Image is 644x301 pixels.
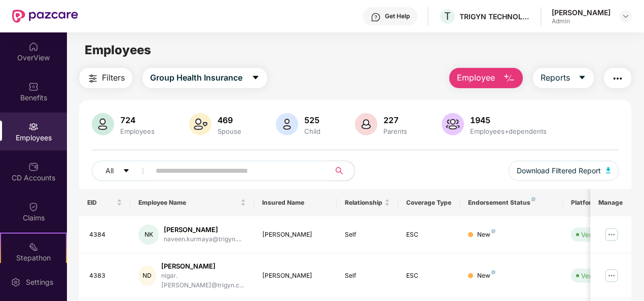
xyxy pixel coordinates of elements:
[262,230,329,240] div: [PERSON_NAME]
[477,271,495,281] div: New
[252,73,260,83] span: caret-down
[603,227,620,243] img: manageButton
[150,71,242,84] span: Group Health Insurance
[164,225,241,235] div: [PERSON_NAME]
[468,199,555,207] div: Endorsement Status
[216,115,243,125] div: 469
[87,72,99,85] img: svg+xml;base64,PHN2ZyB4bWxucz0iaHR0cDovL3d3dy53My5vcmcvMjAwMC9zdmciIHdpZHRoPSIyNCIgaGVpZ2h0PSIyNC...
[571,199,627,207] div: Platform Status
[477,230,495,240] div: New
[254,189,337,216] th: Insured Name
[459,12,530,21] div: TRIGYN TECHNOLOGIES LIMITED
[509,161,619,181] button: Download Filtered Report
[102,71,125,84] span: Filters
[11,277,21,287] img: svg+xml;base64,PHN2ZyBpZD0iU2V0dGluZy0yMHgyMCIgeG1sbnM9Imh0dHA6Ly93d3cudzMub3JnLzIwMDAvc3ZnIiB3aW...
[302,115,323,125] div: 525
[105,165,114,176] span: All
[345,230,390,240] div: Self
[262,271,329,281] div: [PERSON_NAME]
[503,72,515,85] img: svg+xml;base64,PHN2ZyB4bWxucz0iaHR0cDovL3d3dy53My5vcmcvMjAwMC9zdmciIHhtbG5zOnhsaW5rPSJodHRwOi8vd3...
[381,127,409,135] div: Parents
[552,8,611,17] div: [PERSON_NAME]
[381,115,409,125] div: 227
[449,68,523,88] button: Employee
[552,17,611,25] div: Admin
[138,224,159,245] div: NK
[85,43,151,57] span: Employees
[87,199,115,207] span: EID
[89,271,123,281] div: 4383
[345,271,390,281] div: Self
[12,10,78,23] img: New Pazcare Logo
[385,12,410,20] div: Get Help
[216,127,243,135] div: Spouse
[590,189,631,216] th: Manage
[138,199,238,207] span: Employee Name
[603,268,620,284] img: manageButton
[23,277,56,287] div: Settings
[79,68,132,88] button: Filters
[28,42,39,52] img: svg+xml;base64,PHN2ZyBpZD0iSG9tZSIgeG1sbnM9Imh0dHA6Ly93d3cudzMub3JnLzIwMDAvc3ZnIiB3aWR0aD0iMjAiIG...
[330,161,355,181] button: search
[28,202,39,212] img: svg+xml;base64,PHN2ZyBpZD0iQ2xhaW0iIHhtbG5zPSJodHRwOi8vd3d3LnczLm9yZy8yMDAwL3N2ZyIgd2lkdGg9IjIwIi...
[28,242,39,252] img: svg+xml;base64,PHN2ZyB4bWxucz0iaHR0cDovL3d3dy53My5vcmcvMjAwMC9zdmciIHdpZHRoPSIyMSIgaGVpZ2h0PSIyMC...
[189,113,211,135] img: svg+xml;base64,PHN2ZyB4bWxucz0iaHR0cDovL3d3dy53My5vcmcvMjAwMC9zdmciIHhtbG5zOnhsaW5rPSJodHRwOi8vd3...
[161,271,246,290] div: nigar.[PERSON_NAME]@trigyn.c...
[533,68,594,88] button: Reportscaret-down
[491,229,495,233] img: svg+xml;base64,PHN2ZyB4bWxucz0iaHR0cDovL3d3dy53My5vcmcvMjAwMC9zdmciIHdpZHRoPSI4IiBoZWlnaHQ9IjgiIH...
[118,115,157,125] div: 724
[457,71,495,84] span: Employee
[406,230,452,240] div: ESC
[89,230,123,240] div: 4384
[531,197,535,201] img: svg+xml;base64,PHN2ZyB4bWxucz0iaHR0cDovL3d3dy53My5vcmcvMjAwMC9zdmciIHdpZHRoPSI4IiBoZWlnaHQ9IjgiIH...
[444,10,451,22] span: T
[79,189,131,216] th: EID
[581,271,605,281] div: Verified
[276,113,298,135] img: svg+xml;base64,PHN2ZyB4bWxucz0iaHR0cDovL3d3dy53My5vcmcvMjAwMC9zdmciIHhtbG5zOnhsaW5rPSJodHRwOi8vd3...
[371,12,381,22] img: svg+xml;base64,PHN2ZyBpZD0iSGVscC0zMngzMiIgeG1sbnM9Imh0dHA6Ly93d3cudzMub3JnLzIwMDAvc3ZnIiB3aWR0aD...
[123,167,130,175] span: caret-down
[164,235,241,244] div: naveen.kurmaya@trigyn....
[302,127,323,135] div: Child
[442,113,464,135] img: svg+xml;base64,PHN2ZyB4bWxucz0iaHR0cDovL3d3dy53My5vcmcvMjAwMC9zdmciIHhtbG5zOnhsaW5rPSJodHRwOi8vd3...
[578,73,586,83] span: caret-down
[1,253,66,263] div: Stepathon
[581,230,605,240] div: Verified
[398,189,460,216] th: Coverage Type
[161,261,246,271] div: [PERSON_NAME]
[406,271,452,281] div: ESC
[92,161,154,181] button: Allcaret-down
[337,189,399,216] th: Relationship
[612,72,624,85] img: svg+xml;base64,PHN2ZyB4bWxucz0iaHR0cDovL3d3dy53My5vcmcvMjAwMC9zdmciIHdpZHRoPSIyNCIgaGVpZ2h0PSIyNC...
[468,115,549,125] div: 1945
[345,199,383,207] span: Relationship
[541,71,570,84] span: Reports
[28,82,39,92] img: svg+xml;base64,PHN2ZyBpZD0iQmVuZWZpdHMiIHhtbG5zPSJodHRwOi8vd3d3LnczLm9yZy8yMDAwL3N2ZyIgd2lkdGg9Ij...
[330,167,349,175] span: search
[517,165,601,176] span: Download Filtered Report
[606,167,611,173] img: svg+xml;base64,PHN2ZyB4bWxucz0iaHR0cDovL3d3dy53My5vcmcvMjAwMC9zdmciIHhtbG5zOnhsaW5rPSJodHRwOi8vd3...
[468,127,549,135] div: Employees+dependents
[28,162,39,172] img: svg+xml;base64,PHN2ZyBpZD0iQ0RfQWNjb3VudHMiIGRhdGEtbmFtZT0iQ0QgQWNjb3VudHMiIHhtbG5zPSJodHRwOi8vd3...
[142,68,267,88] button: Group Health Insurancecaret-down
[92,113,114,135] img: svg+xml;base64,PHN2ZyB4bWxucz0iaHR0cDovL3d3dy53My5vcmcvMjAwMC9zdmciIHhtbG5zOnhsaW5rPSJodHRwOi8vd3...
[355,113,377,135] img: svg+xml;base64,PHN2ZyB4bWxucz0iaHR0cDovL3d3dy53My5vcmcvMjAwMC9zdmciIHhtbG5zOnhsaW5rPSJodHRwOi8vd3...
[622,12,630,20] img: svg+xml;base64,PHN2ZyBpZD0iRHJvcGRvd24tMzJ4MzIiIHhtbG5zPSJodHRwOi8vd3d3LnczLm9yZy8yMDAwL3N2ZyIgd2...
[491,270,495,274] img: svg+xml;base64,PHN2ZyB4bWxucz0iaHR0cDovL3d3dy53My5vcmcvMjAwMC9zdmciIHdpZHRoPSI4IiBoZWlnaHQ9IjgiIH...
[130,189,254,216] th: Employee Name
[28,122,39,132] img: svg+xml;base64,PHN2ZyBpZD0iRW1wbG95ZWVzIiB4bWxucz0iaHR0cDovL3d3dy53My5vcmcvMjAwMC9zdmciIHdpZHRoPS...
[118,127,157,135] div: Employees
[138,266,156,286] div: ND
